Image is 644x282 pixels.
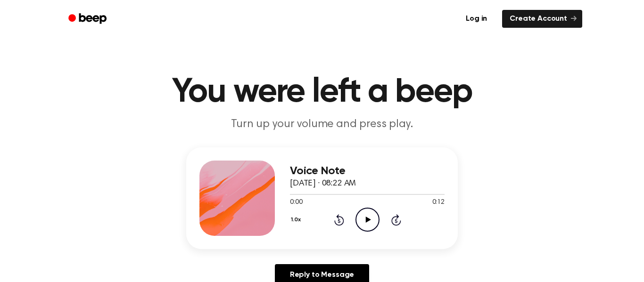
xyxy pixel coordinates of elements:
span: [DATE] · 08:22 AM [290,179,356,188]
h1: You were left a beep [81,75,563,109]
span: 0:12 [432,198,445,208]
p: Turn up your volume and press play. [141,117,503,132]
a: Beep [62,10,115,28]
span: 0:00 [290,198,302,208]
button: 1.0x [290,212,304,228]
a: Log in [456,8,496,30]
h3: Voice Note [290,165,445,177]
a: Create Account [502,10,582,28]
